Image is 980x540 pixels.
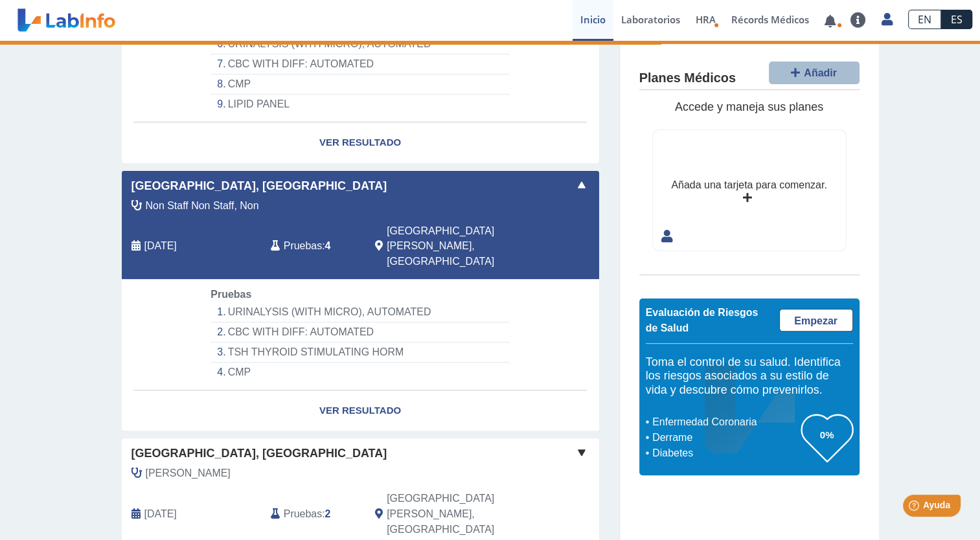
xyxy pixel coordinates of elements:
li: Diabetes [649,445,801,461]
li: TSH THYROID STIMULATING HORM [211,343,509,363]
span: Pruebas [284,238,322,254]
span: 2024-05-22 [144,238,177,254]
li: URINALYSIS (WITH MICRO), AUTOMATED [211,302,509,322]
b: 2 [325,508,331,519]
a: ES [941,10,972,29]
li: CBC WITH DIFF: AUTOMATED [211,322,509,343]
li: CMP [211,74,509,95]
span: Accede y maneja sus planes [675,100,823,113]
a: EN [908,10,941,29]
span: San Juan, PR [387,223,530,270]
button: Añadir [769,62,860,84]
li: LIPID PANEL [211,95,509,114]
iframe: Help widget launcher [865,489,966,526]
span: [GEOGRAPHIC_DATA], [GEOGRAPHIC_DATA] [131,177,387,195]
span: Empezar [794,315,838,326]
span: Torres, Marina [146,466,231,481]
div: : [261,223,365,270]
li: Enfermedad Coronaria [649,414,801,430]
b: 4 [325,240,331,251]
span: Non Staff Non Staff, Non [146,198,259,214]
a: Empezar [779,309,853,332]
h4: Planes Médicos [639,71,736,86]
li: CBC WITH DIFF: AUTOMATED [211,54,509,74]
h3: 0% [801,427,853,443]
a: Ver Resultado [122,122,599,163]
span: Añadir [804,67,837,78]
a: Ver Resultado [122,390,599,431]
li: Derrame [649,430,801,445]
li: URINALYSIS (WITH MICRO), AUTOMATED [211,34,509,54]
div: : [261,491,365,537]
span: Evaluación de Riesgos de Salud [646,307,758,333]
span: San Juan, PR [387,491,530,537]
div: Añada una tarjeta para comenzar. [671,177,826,193]
span: 2024-05-03 [144,506,177,522]
li: CMP [211,363,509,382]
span: Pruebas [284,506,322,522]
span: HRA [696,13,716,26]
h5: Toma el control de su salud. Identifica los riesgos asociados a su estilo de vida y descubre cómo... [646,355,853,398]
span: [GEOGRAPHIC_DATA], [GEOGRAPHIC_DATA] [131,445,387,462]
span: Pruebas [211,289,251,300]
